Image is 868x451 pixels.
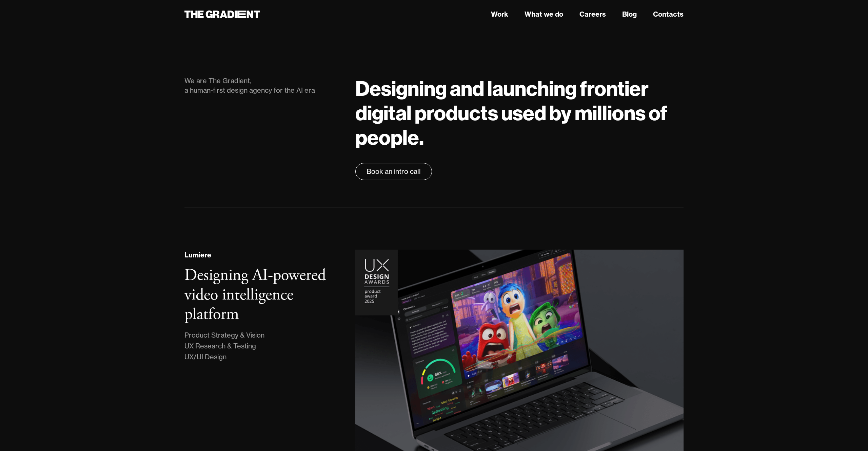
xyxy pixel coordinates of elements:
[355,163,432,180] a: Book an intro call
[491,9,508,19] a: Work
[184,250,211,260] div: Lumiere
[622,9,637,19] a: Blog
[184,265,326,325] h3: Designing AI-powered video intelligence platform
[525,9,563,19] a: What we do
[355,76,684,149] h1: Designing and launching frontier digital products used by millions of people.
[579,9,606,19] a: Careers
[653,9,684,19] a: Contacts
[184,76,342,95] div: We are The Gradient, a human-first design agency for the AI era
[184,330,264,362] div: Product Strategy & Vision UX Research & Testing UX/UI Design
